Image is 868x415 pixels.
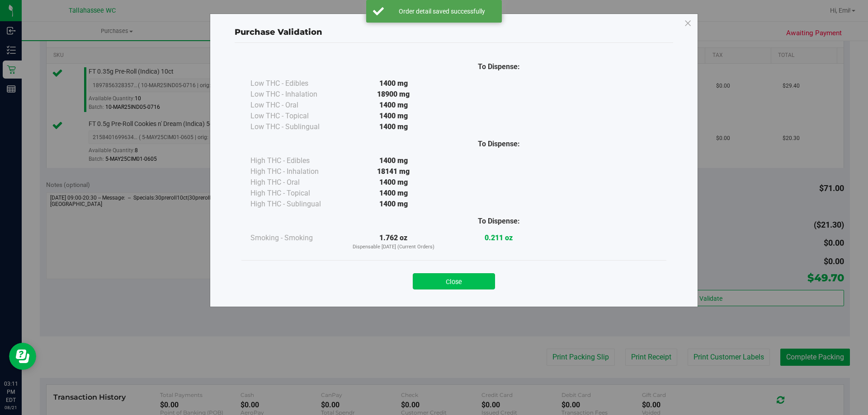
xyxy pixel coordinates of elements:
div: 1400 mg [341,177,446,188]
div: High THC - Edibles [250,155,341,166]
div: Low THC - Sublingual [250,121,341,132]
div: High THC - Topical [250,188,341,199]
div: 1400 mg [341,199,446,210]
div: 1.762 oz [341,233,446,251]
div: 18900 mg [341,89,446,100]
div: High THC - Sublingual [250,199,341,210]
div: Low THC - Topical [250,111,341,121]
strong: 0.211 oz [485,233,513,242]
div: High THC - Inhalation [250,166,341,177]
div: Smoking - Smoking [250,233,341,243]
p: Dispensable [DATE] (Current Orders) [341,243,446,251]
div: To Dispense: [446,216,552,227]
div: To Dispense: [446,61,552,72]
div: Low THC - Inhalation [250,89,341,100]
div: Order detail saved successfully [389,7,495,16]
iframe: Resource center [9,343,36,370]
button: Close [413,273,495,289]
div: High THC - Oral [250,177,341,188]
div: 1400 mg [341,111,446,121]
div: 1400 mg [341,155,446,166]
div: Low THC - Oral [250,100,341,111]
div: 1400 mg [341,100,446,111]
div: 1400 mg [341,188,446,199]
div: 1400 mg [341,78,446,89]
div: 18141 mg [341,166,446,177]
div: Low THC - Edibles [250,78,341,89]
div: 1400 mg [341,121,446,132]
span: Purchase Validation [235,27,322,37]
div: To Dispense: [446,139,552,149]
